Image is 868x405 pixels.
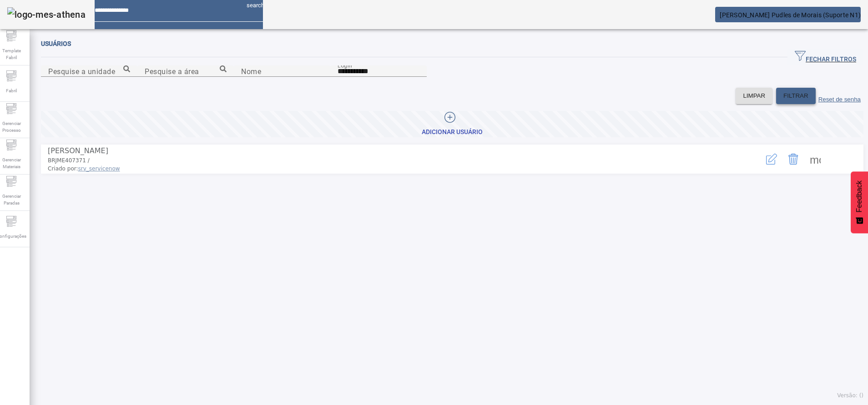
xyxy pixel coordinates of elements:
div: Adicionar Usuário [422,128,483,137]
span: srv_servicenow [78,165,120,172]
span: Versão: () [837,392,863,399]
input: Number [145,66,227,77]
mat-label: Pesquise a unidade [48,67,115,75]
button: LIMPAR [736,88,772,104]
span: Fabril [3,85,20,97]
button: Feedback - Mostrar pesquisa [851,171,868,233]
button: Reset de senha [816,88,863,104]
span: FILTRAR [783,91,808,100]
span: Feedback [855,180,863,212]
button: FECHAR FILTROS [787,49,863,65]
mat-label: Pesquise a área [145,67,199,75]
span: FECHAR FILTROS [795,50,856,64]
span: LIMPAR [743,91,765,100]
span: [PERSON_NAME] [48,146,108,155]
mat-label: Login [338,62,352,68]
button: Mais [804,148,826,170]
span: Criado por: [48,165,726,173]
mat-label: Nome [241,67,261,75]
span: BRJME407371 / [48,157,90,164]
label: Reset de senha [818,96,861,103]
input: Number [48,66,130,77]
button: FILTRAR [776,88,816,104]
button: Delete [782,148,804,170]
span: [PERSON_NAME] Pudles de Morais (Suporte N1) [720,11,861,19]
button: Adicionar Usuário [41,111,863,137]
img: logo-mes-athena [7,7,86,22]
span: Usuários [41,40,71,47]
